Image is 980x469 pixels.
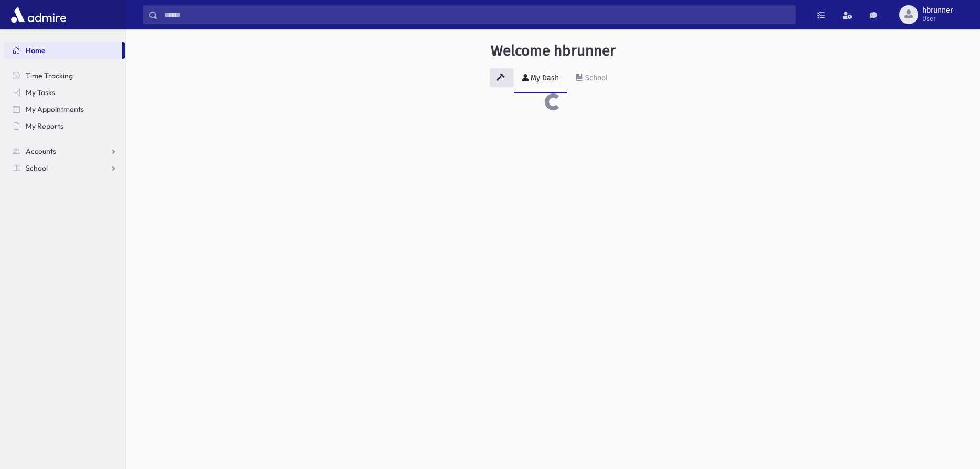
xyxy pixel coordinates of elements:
[4,101,125,118] a: My Appointments
[4,160,125,176] a: School
[158,5,795,24] input: Search
[4,67,125,84] a: Time Tracking
[4,42,122,59] a: Home
[583,74,608,82] div: School
[8,4,69,25] img: AdmirePro
[26,88,55,97] span: My Tasks
[4,143,125,160] a: Accounts
[491,42,616,60] h3: Welcome hbrunner
[4,84,125,101] a: My Tasks
[922,15,953,23] span: User
[514,64,567,93] a: My Dash
[567,64,616,93] a: School
[26,121,63,131] span: My Reports
[4,118,125,134] a: My Reports
[26,46,46,55] span: Home
[922,6,953,15] span: hbrunner
[26,147,56,156] span: Accounts
[26,163,48,173] span: School
[26,105,84,114] span: My Appointments
[26,71,73,80] span: Time Tracking
[529,74,559,82] div: My Dash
